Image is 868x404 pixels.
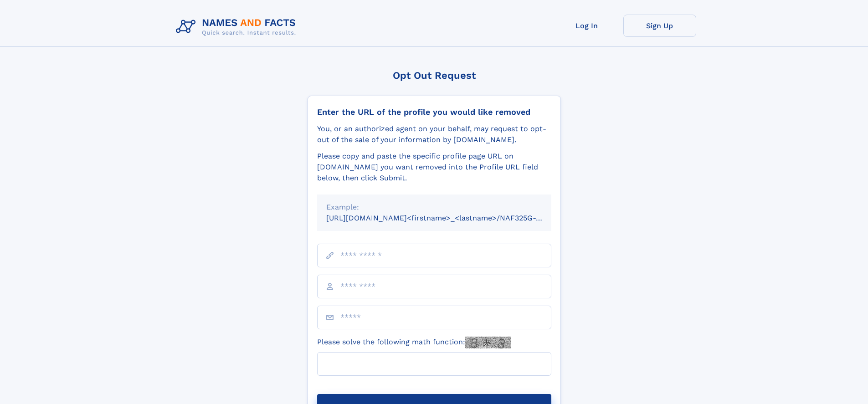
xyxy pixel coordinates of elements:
[172,15,303,39] img: Logo Names and Facts
[308,70,561,81] div: Opt Out Request
[550,15,623,37] a: Log In
[317,151,551,184] div: Please copy and paste the specific profile page URL on [DOMAIN_NAME] you want removed into the Pr...
[317,123,551,145] div: You, or an authorized agent on your behalf, may request to opt-out of the sale of your informatio...
[317,337,511,348] label: Please solve the following math function:
[317,107,551,117] div: Enter the URL of the profile you would like removed
[326,202,542,213] div: Example:
[326,214,569,222] small: [URL][DOMAIN_NAME]<firstname>_<lastname>/NAF325G-xxxxxxxx
[623,15,696,37] a: Sign Up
